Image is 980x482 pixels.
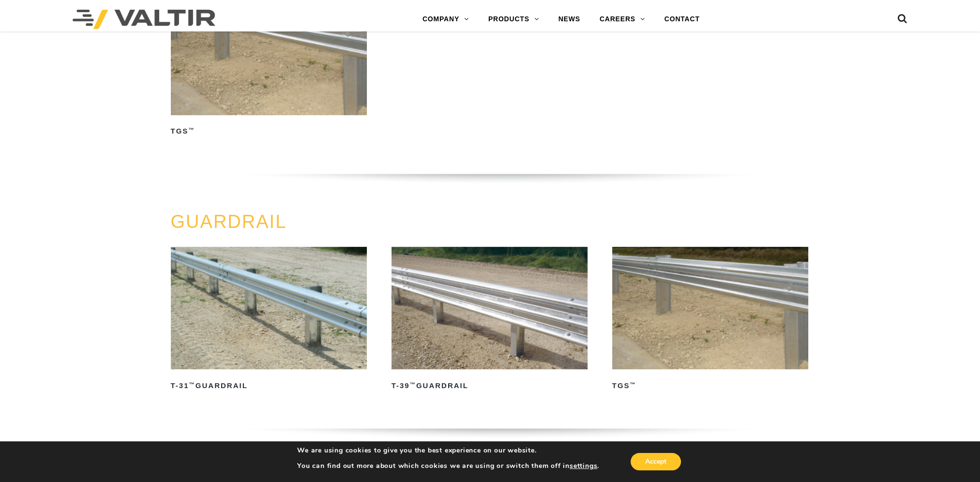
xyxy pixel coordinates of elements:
a: T-39™Guardrail [392,247,588,393]
a: NEWS [549,10,590,29]
sup: ™ [410,381,416,387]
h2: TGS [171,124,367,139]
img: Valtir [73,10,215,29]
a: TGS™ [612,247,809,393]
p: We are using cookies to give you the best experience on our website. [297,446,599,455]
a: CONTACT [655,10,709,29]
sup: ™ [630,381,636,387]
h2: TGS [612,378,809,393]
a: CAREERS [590,10,655,29]
a: GUARDRAIL [171,211,287,232]
button: settings [570,462,597,470]
h2: T-31 Guardrail [171,378,367,393]
sup: ™ [189,381,196,387]
a: COMPANY [413,10,479,29]
sup: ™ [188,127,195,133]
button: Accept [631,453,681,470]
h2: T-39 Guardrail [392,378,588,393]
a: PRODUCTS [479,10,549,29]
a: T-31™Guardrail [171,247,367,393]
p: You can find out more about which cookies we are using or switch them off in . [297,462,599,470]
